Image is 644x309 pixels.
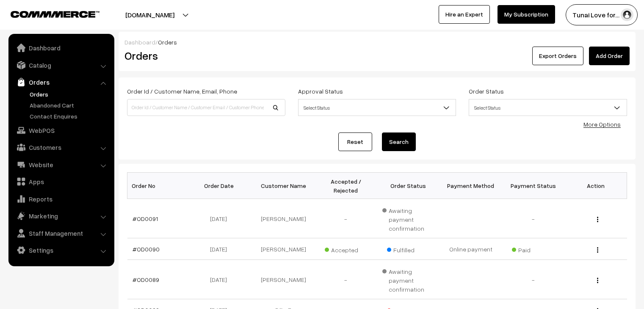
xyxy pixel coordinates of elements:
a: COMMMERCE [11,8,85,19]
a: Customers [11,140,111,155]
a: Marketing [11,208,111,223]
img: user [621,8,633,21]
a: Contact Enquires [28,112,111,121]
a: #OD0089 [133,276,159,283]
td: - [315,199,377,238]
h2: Orders [124,49,285,62]
label: Order Status [469,87,504,96]
a: Website [11,157,111,172]
a: #OD0091 [133,215,158,222]
a: Hire an Expert [439,5,490,24]
a: Settings [11,243,111,258]
button: [DOMAIN_NAME] [96,4,204,25]
span: Select Status [299,100,456,115]
td: - [315,260,377,299]
img: Menu [597,278,598,283]
span: Select Status [469,99,627,116]
td: [DATE] [190,238,252,260]
span: Accepted [325,243,367,254]
th: Accepted / Rejected [315,173,377,199]
th: Order No [127,173,190,199]
td: [DATE] [190,260,252,299]
a: WebPOS [11,123,111,138]
th: Order Status [377,173,440,199]
a: Abandoned Cart [28,101,111,110]
th: Payment Method [439,173,502,199]
td: [PERSON_NAME] [252,199,315,238]
span: Orders [158,39,177,46]
button: Export Orders [532,47,583,65]
td: [DATE] [190,199,252,238]
a: Add Order [589,47,630,65]
span: Awaiting payment confirmation [382,265,435,294]
th: Action [564,173,627,199]
a: Orders [28,90,111,99]
a: Catalog [11,58,111,73]
a: Apps [11,174,111,189]
a: My Subscription [498,5,555,24]
td: [PERSON_NAME] [252,238,315,260]
span: Awaiting payment confirmation [382,204,435,233]
button: Search [382,132,416,151]
td: - [502,199,565,238]
td: [PERSON_NAME] [252,260,315,299]
span: Select Status [469,100,627,115]
td: - [502,260,565,299]
th: Customer Name [252,173,315,199]
span: Select Status [298,99,456,116]
img: COMMMERCE [11,11,100,17]
a: Reports [11,191,111,207]
div: / [124,38,630,47]
a: Staff Management [11,226,111,241]
input: Order Id / Customer Name / Customer Email / Customer Phone [127,99,285,116]
span: Fulfilled [387,243,429,254]
img: Menu [597,247,598,253]
label: Order Id / Customer Name, Email, Phone [127,87,237,96]
button: Tunai Love for… [566,4,638,25]
img: Menu [597,217,598,222]
td: Online payment [439,238,502,260]
th: Order Date [190,173,252,199]
th: Payment Status [502,173,565,199]
a: Dashboard [11,40,111,55]
span: Paid [512,243,554,254]
a: #OD0090 [133,246,160,253]
a: More Options [583,121,621,128]
a: Orders [11,74,111,90]
a: Dashboard [124,39,155,46]
a: Reset [338,132,372,151]
label: Approval Status [298,87,343,96]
